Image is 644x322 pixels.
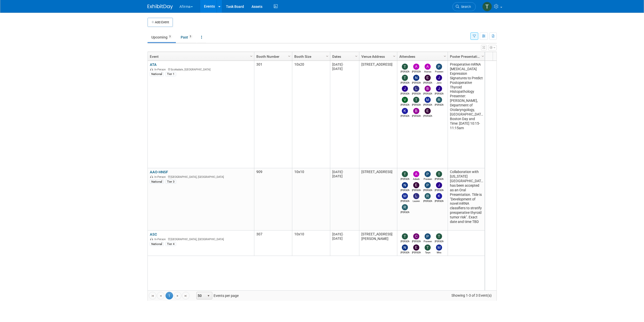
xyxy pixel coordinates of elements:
span: 1 [165,292,173,299]
a: Event [150,52,251,61]
div: Emma Mitchell [412,188,421,192]
img: Lauren Holland [413,193,419,199]
img: Laura Kirkpatrick [413,86,419,92]
div: Mira Couch [435,251,444,254]
img: Brandon Fair [413,108,419,114]
img: Taylor Sebesta [402,64,408,70]
div: National [150,242,164,246]
div: Brandon Fair [412,114,421,118]
div: Randi LeBoyer [423,199,432,203]
td: 10x10 [292,168,330,231]
span: In-Person [154,175,167,179]
span: Go to the first page [151,294,155,298]
img: ExhibitDay [148,4,173,9]
span: Go to the previous page [159,294,163,298]
a: Column Settings [248,52,254,60]
td: Collaboration with [US_STATE][GEOGRAPHIC_DATA] has been accepted as an Oral Presentation. Title i... [448,168,486,231]
div: Brent Vetter [423,92,432,96]
a: Booth Number [256,52,289,61]
div: Keirsten Davis [401,114,409,118]
div: Rhonda Eickhoff [401,210,409,214]
img: Jenn Newman [436,75,442,81]
img: Tim Amos [436,171,442,177]
div: Praveen Kaushik [423,239,432,243]
span: Go to the last page [184,294,188,298]
a: Booth Size [294,52,327,61]
div: Joshua Klopper [435,92,444,96]
img: Nancy Hui [413,75,419,81]
td: [STREET_ADDRESS] [359,61,397,168]
div: [DATE] [332,170,357,174]
img: Rhonda Eickhoff [402,204,408,210]
div: Laura Kirkpatrick [412,92,421,96]
img: Emma Mitchell [425,75,431,81]
img: Emma Mitchell [413,244,419,251]
img: Praveen Kaushik [425,233,431,239]
span: Go to the next page [176,294,180,298]
div: Lauren Holland [412,199,421,203]
div: Atanas Kaykov [423,70,432,73]
div: [DATE] [332,236,357,241]
td: [STREET_ADDRESS] [359,168,397,231]
a: Go to the previous page [157,292,164,299]
img: Keirsten Davis [402,108,408,114]
div: Patrick Curren [423,188,432,192]
img: Praveen Kaushik [425,171,431,177]
div: Nancy Hui [401,251,409,254]
div: Jacob Actkinson [401,92,409,96]
div: Emma Mitchell [423,81,432,85]
div: [DATE] [332,62,357,67]
img: In-Person Event [150,175,153,178]
div: Keirsten Davis [435,199,444,203]
img: Tim Amos [402,75,408,81]
a: Poster Presentation #2 [450,52,482,61]
a: ATA [150,62,157,67]
div: Tim Amos [435,239,444,243]
a: Column Settings [442,52,448,60]
div: [DATE] [332,232,357,236]
div: Scottsdale, [GEOGRAPHIC_DATA] [150,67,252,71]
img: Atanas Kaykov [425,64,431,70]
div: National [150,180,164,184]
img: Tim Amos [436,233,442,239]
span: In-Person [154,68,167,71]
span: In-Person [154,238,167,241]
div: Nancy Hui [401,188,409,192]
span: 3 [168,35,172,39]
div: [DATE] [332,174,357,178]
img: Mira Couch [436,244,442,251]
div: [DATE] [332,67,357,71]
img: Brent Vetter [425,86,431,92]
div: Randi LeBoyer [435,103,444,107]
img: Keirsten Davis [436,193,442,199]
img: Nancy Hui [402,182,408,188]
span: Column Settings [287,54,291,58]
img: Amy Emerson [413,64,419,70]
div: Vanessa Weber [401,103,409,107]
img: Taylor Sebesta [402,171,408,177]
a: Column Settings [354,52,359,60]
img: Emily Smith [425,108,431,114]
img: Jacob Actkinson [402,86,408,92]
span: Column Settings [392,54,396,58]
div: Taylor Sebesta [401,239,409,243]
span: Column Settings [325,54,329,58]
div: Taylor Sebesta [401,177,409,181]
span: Column Settings [481,54,485,58]
span: Column Settings [443,54,447,58]
div: Mohammed Alshalalfa [423,103,432,107]
img: Nancy Hui [402,244,408,251]
div: Tier 4 [165,242,176,246]
span: Events per page [190,292,244,299]
img: In-Person Event [150,238,153,240]
a: Go to the last page [182,292,190,299]
div: Praveen Kaushik [423,177,432,181]
div: Tim Amos [401,81,409,85]
img: Randi LeBoyer [436,97,442,103]
img: Patrick Curren [425,182,431,188]
a: Go to the next page [174,292,181,299]
td: Preoperative mRNA [MEDICAL_DATA] Expression Signatures to Predict Postoperative Thyroid Histopath... [448,61,486,168]
a: Search [452,2,476,11]
div: Tier 3 [165,180,176,184]
div: Nancy Hui [412,81,421,85]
